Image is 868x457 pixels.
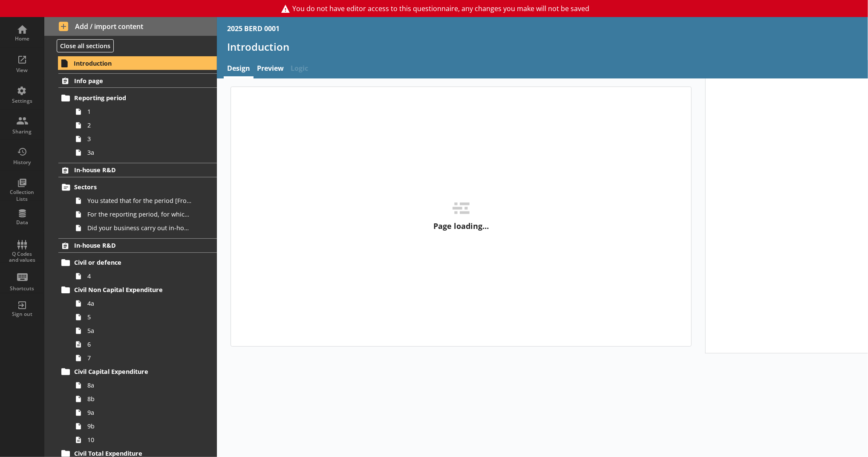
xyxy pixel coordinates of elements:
[72,194,217,208] a: You stated that for the period [From] to [To], [Ru Name] carried out in-house R&D. Is this correct?
[87,135,192,143] span: 3
[72,297,217,310] a: 4a
[72,105,217,119] a: 1
[44,163,217,235] li: In-house R&DSectorsYou stated that for the period [From] to [To], [Ru Name] carried out in-house ...
[87,121,192,129] span: 2
[58,91,217,105] a: Reporting period
[74,183,188,191] span: Sectors
[87,354,192,362] span: 7
[74,367,188,376] span: Civil Capital Expenditure
[72,324,217,338] a: 5a
[72,406,217,419] a: 9a
[72,392,217,406] a: 8b
[7,189,37,202] div: Collection Lists
[87,197,192,205] span: You stated that for the period [From] to [To], [Ru Name] carried out in-house R&D. Is this correct?
[72,379,217,392] a: 8a
[224,60,254,78] a: Design
[72,146,217,159] a: 3a
[87,224,192,232] span: Did your business carry out in-house R&D for any other product codes?
[7,159,37,166] div: History
[74,258,188,266] span: Civil or defence
[87,408,192,417] span: 9a
[74,94,188,102] span: Reporting period
[87,340,192,348] span: 6
[58,73,217,88] a: Info page
[433,221,489,231] p: Page loading…
[74,286,188,294] span: Civil Non Capital Expenditure
[287,60,311,78] span: Logic
[87,327,192,335] span: 5a
[57,39,114,52] button: Close all sections
[44,73,217,159] li: Info pageReporting period1233a
[7,311,37,318] div: Sign out
[87,107,192,116] span: 1
[72,269,217,283] a: 4
[58,283,217,297] a: Civil Non Capital Expenditure
[227,24,280,33] div: 2025 BERD 0001
[62,256,217,283] li: Civil or defence4
[87,381,192,389] span: 8a
[7,128,37,135] div: Sharing
[87,299,192,307] span: 4a
[72,351,217,365] a: 7
[62,283,217,365] li: Civil Non Capital Expenditure4a55a67
[7,35,37,42] div: Home
[74,166,188,174] span: In-house R&D
[74,59,188,67] span: Introduction
[72,221,217,235] a: Did your business carry out in-house R&D for any other product codes?
[72,208,217,221] a: For the reporting period, for which of the following product codes has your business carried out ...
[62,91,217,159] li: Reporting period1233a
[87,148,192,156] span: 3a
[87,272,192,280] span: 4
[72,433,217,447] a: 10
[44,17,217,36] button: Add / import content
[58,238,217,253] a: In-house R&D
[254,60,287,78] a: Preview
[72,419,217,433] a: 9b
[58,365,217,379] a: Civil Capital Expenditure
[87,436,192,444] span: 10
[87,422,192,430] span: 9b
[7,285,37,292] div: Shortcuts
[87,395,192,403] span: 8b
[59,22,203,31] span: Add / import content
[74,77,188,85] span: Info page
[74,241,188,249] span: In-house R&D
[58,180,217,194] a: Sectors
[227,40,858,53] h1: Introduction
[7,219,37,226] div: Data
[7,98,37,104] div: Settings
[72,119,217,132] a: 2
[62,180,217,235] li: SectorsYou stated that for the period [From] to [To], [Ru Name] carried out in-house R&D. Is this...
[7,251,37,263] div: Q Codes and values
[58,56,217,70] a: Introduction
[72,310,217,324] a: 5
[58,256,217,269] a: Civil or defence
[62,365,217,447] li: Civil Capital Expenditure8a8b9a9b10
[87,313,192,321] span: 5
[7,67,37,74] div: View
[87,210,192,218] span: For the reporting period, for which of the following product codes has your business carried out ...
[72,132,217,146] a: 3
[72,338,217,351] a: 6
[58,163,217,177] a: In-house R&D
